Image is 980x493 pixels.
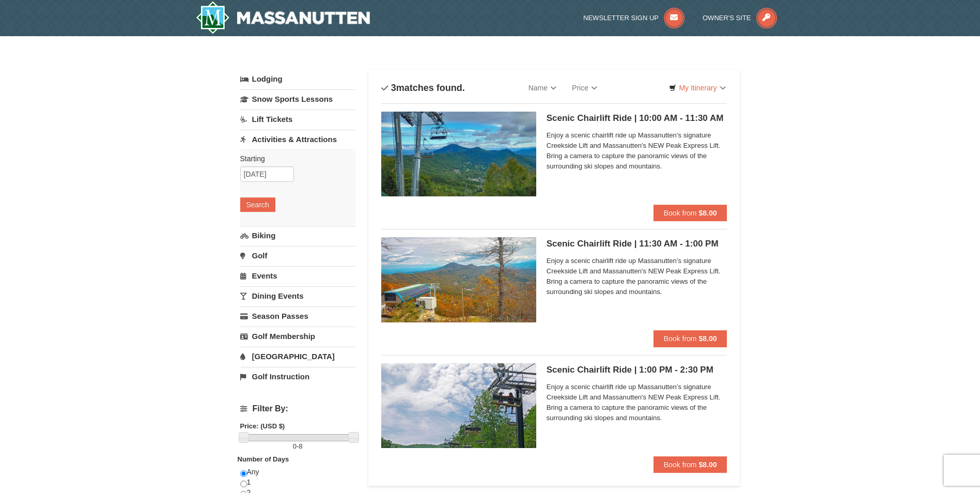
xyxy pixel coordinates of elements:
strong: $8.00 [698,460,717,469]
button: Search [240,197,275,212]
label: Starting [240,153,348,164]
span: 8 [299,442,302,450]
a: Golf Membership [240,327,355,346]
a: My Itinerary [662,80,732,96]
a: Lift Tickets [240,110,355,129]
span: Book from [664,209,697,217]
span: Enjoy a scenic chairlift ride up Massanutten’s signature Creekside Lift and Massanutten's NEW Pea... [547,130,727,172]
button: Book from $8.00 [654,330,727,347]
img: 24896431-1-a2e2611b.jpg [381,112,536,196]
strong: Price: (USD $) [240,422,285,430]
span: 3 [391,83,396,93]
strong: $8.00 [698,334,717,343]
span: Newsletter Sign Up [583,14,659,22]
label: - [240,441,355,452]
a: [GEOGRAPHIC_DATA] [240,347,355,366]
a: Season Passes [240,306,355,326]
img: 24896431-9-664d1467.jpg [381,363,536,448]
h5: Scenic Chairlift Ride | 11:30 AM - 1:00 PM [547,239,727,249]
span: Enjoy a scenic chairlift ride up Massanutten’s signature Creekside Lift and Massanutten's NEW Pea... [547,382,727,423]
span: Owner's Site [703,14,751,22]
a: Name [521,78,564,98]
img: Massanutten Resort Logo [196,1,370,34]
a: Lodging [240,70,355,88]
a: Owner's Site [703,14,777,22]
a: Golf Instruction [240,367,355,386]
a: Golf [240,246,355,265]
span: Enjoy a scenic chairlift ride up Massanutten’s signature Creekside Lift and Massanutten's NEW Pea... [547,256,727,297]
span: Book from [664,460,697,469]
button: Book from $8.00 [654,456,727,473]
strong: Number of Days [238,455,289,463]
span: 0 [293,442,297,450]
a: Newsletter Sign Up [583,14,685,22]
button: Book from $8.00 [654,205,727,221]
h4: matches found. [381,83,465,93]
a: Price [564,78,605,98]
img: 24896431-13-a88f1aaf.jpg [381,237,536,322]
h4: Filter By: [240,404,355,413]
a: Events [240,266,355,285]
h5: Scenic Chairlift Ride | 10:00 AM - 11:30 AM [547,113,727,124]
a: Snow Sports Lessons [240,89,355,109]
strong: $8.00 [698,209,717,217]
a: Activities & Attractions [240,130,355,149]
a: Dining Events [240,286,355,305]
span: Book from [664,334,697,343]
h5: Scenic Chairlift Ride | 1:00 PM - 2:30 PM [547,365,727,375]
a: Massanutten Resort [196,1,370,34]
a: Biking [240,226,355,245]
